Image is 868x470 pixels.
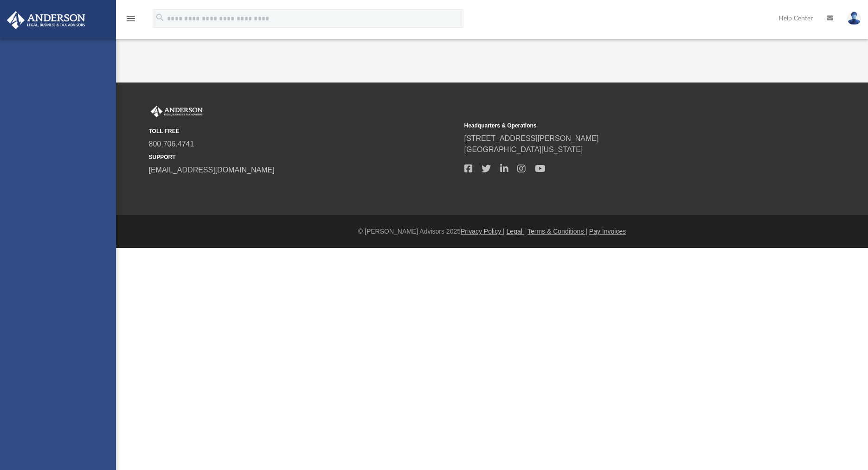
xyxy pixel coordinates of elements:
img: User Pic [847,12,861,25]
small: TOLL FREE [149,127,458,135]
div: © [PERSON_NAME] Advisors 2025 [116,227,868,236]
a: Privacy Policy | [461,228,505,235]
a: [GEOGRAPHIC_DATA][US_STATE] [464,146,583,153]
a: [EMAIL_ADDRESS][DOMAIN_NAME] [149,166,275,174]
i: menu [125,13,136,24]
small: SUPPORT [149,153,458,161]
a: Legal | [507,228,526,235]
small: Headquarters & Operations [464,121,773,130]
img: Anderson Advisors Platinum Portal [4,11,88,29]
a: Terms & Conditions | [527,228,587,235]
a: 800.706.4741 [149,140,194,148]
a: menu [125,18,136,24]
a: Pay Invoices [589,228,626,235]
a: [STREET_ADDRESS][PERSON_NAME] [464,134,599,142]
img: Anderson Advisors Platinum Portal [149,106,205,118]
i: search [155,13,165,23]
